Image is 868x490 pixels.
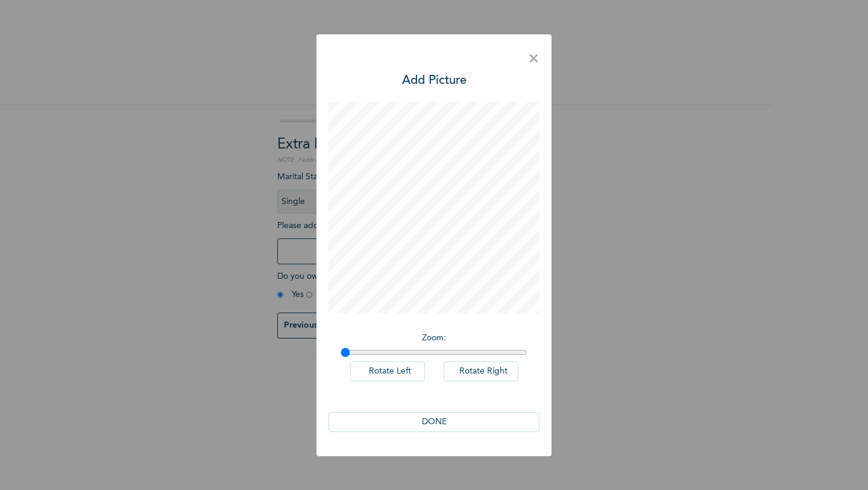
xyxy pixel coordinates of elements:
button: Rotate Right [444,361,518,381]
h3: Add Picture [402,72,467,90]
span: Please add a recent Passport Photograph [277,221,494,270]
button: DONE [329,412,539,432]
p: Zoom : [341,332,527,345]
span: × [528,46,539,72]
button: Rotate Left [350,361,425,381]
